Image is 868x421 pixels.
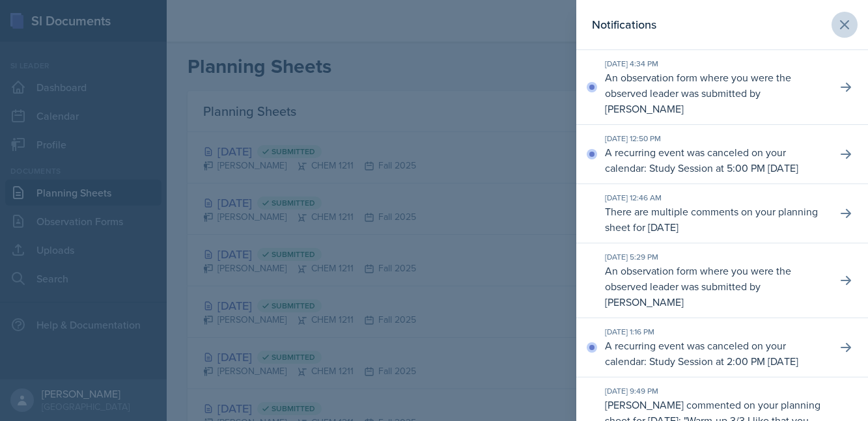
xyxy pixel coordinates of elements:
div: [DATE] 12:46 AM [605,192,826,204]
p: An observation form where you were the observed leader was submitted by [PERSON_NAME] [605,263,826,310]
h2: Notifications [592,16,656,34]
p: A recurring event was canceled on your calendar: Study Session at 5:00 PM [DATE] [605,144,826,176]
div: [DATE] 1:16 PM [605,326,826,338]
p: A recurring event was canceled on your calendar: Study Session at 2:00 PM [DATE] [605,338,826,369]
div: [DATE] 4:34 PM [605,58,826,70]
p: There are multiple comments on your planning sheet for [DATE] [605,204,826,235]
div: [DATE] 12:50 PM [605,133,826,144]
p: An observation form where you were the observed leader was submitted by [PERSON_NAME] [605,70,826,116]
div: [DATE] 9:49 PM [605,385,826,397]
div: [DATE] 5:29 PM [605,251,826,263]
